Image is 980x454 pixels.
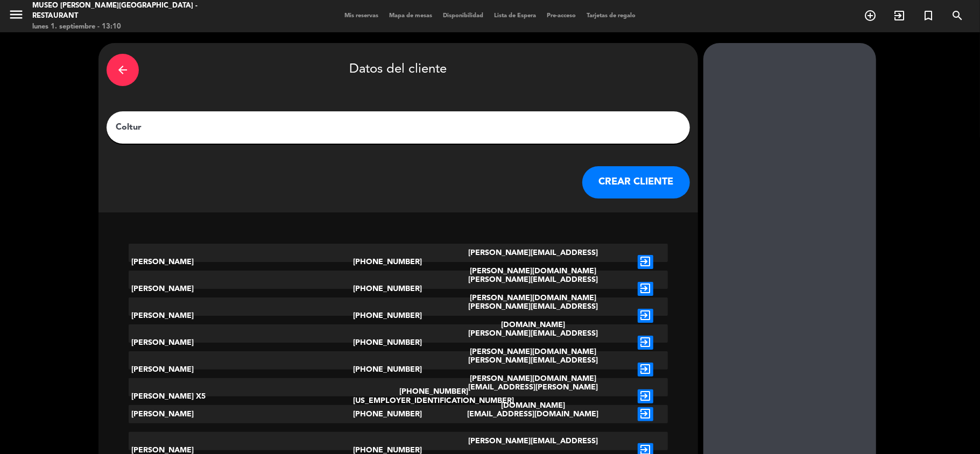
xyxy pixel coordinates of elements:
[443,351,623,388] div: [PERSON_NAME][EMAIL_ADDRESS][PERSON_NAME][DOMAIN_NAME]
[541,13,581,19] span: Pre-acceso
[353,271,443,307] div: [PHONE_NUMBER]
[638,282,653,296] i: exit_to_app
[107,51,690,89] div: Datos del cliente
[893,9,906,22] i: exit_to_app
[129,405,354,423] div: [PERSON_NAME]
[339,13,384,19] span: Mis reservas
[353,405,443,423] div: [PHONE_NUMBER]
[129,351,354,388] div: [PERSON_NAME]
[443,244,623,280] div: [PERSON_NAME][EMAIL_ADDRESS][PERSON_NAME][DOMAIN_NAME]
[129,324,354,361] div: [PERSON_NAME]
[8,6,24,23] i: menu
[443,297,623,334] div: [PERSON_NAME][EMAIL_ADDRESS][DOMAIN_NAME]
[443,324,623,361] div: [PERSON_NAME][EMAIL_ADDRESS][PERSON_NAME][DOMAIN_NAME]
[922,9,935,22] i: turned_in_not
[951,9,964,22] i: search
[353,297,443,334] div: [PHONE_NUMBER]
[443,271,623,307] div: [PERSON_NAME][EMAIL_ADDRESS][PERSON_NAME][DOMAIN_NAME]
[864,9,877,22] i: add_circle_outline
[129,378,354,415] div: [PERSON_NAME] X5
[129,244,354,280] div: [PERSON_NAME]
[638,407,653,421] i: exit_to_app
[638,255,653,269] i: exit_to_app
[353,244,443,280] div: [PHONE_NUMBER]
[443,378,623,415] div: [EMAIL_ADDRESS][PERSON_NAME][DOMAIN_NAME]
[116,63,129,76] i: arrow_back
[384,13,438,19] span: Mapa de mesas
[353,378,443,415] div: [PHONE_NUMBER][US_EMPLOYER_IDENTIFICATION_NUMBER]
[581,13,641,19] span: Tarjetas de regalo
[115,120,682,135] input: Escriba nombre, correo electrónico o número de teléfono...
[582,166,690,198] button: CREAR CLIENTE
[353,351,443,388] div: [PHONE_NUMBER]
[443,405,623,423] div: [EMAIL_ADDRESS][DOMAIN_NAME]
[129,297,354,334] div: [PERSON_NAME]
[638,309,653,323] i: exit_to_app
[638,336,653,350] i: exit_to_app
[638,363,653,377] i: exit_to_app
[353,324,443,361] div: [PHONE_NUMBER]
[638,389,653,403] i: exit_to_app
[129,271,354,307] div: [PERSON_NAME]
[32,22,237,32] div: lunes 1. septiembre - 13:10
[438,13,489,19] span: Disponibilidad
[32,1,237,22] div: Museo [PERSON_NAME][GEOGRAPHIC_DATA] - Restaurant
[489,13,541,19] span: Lista de Espera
